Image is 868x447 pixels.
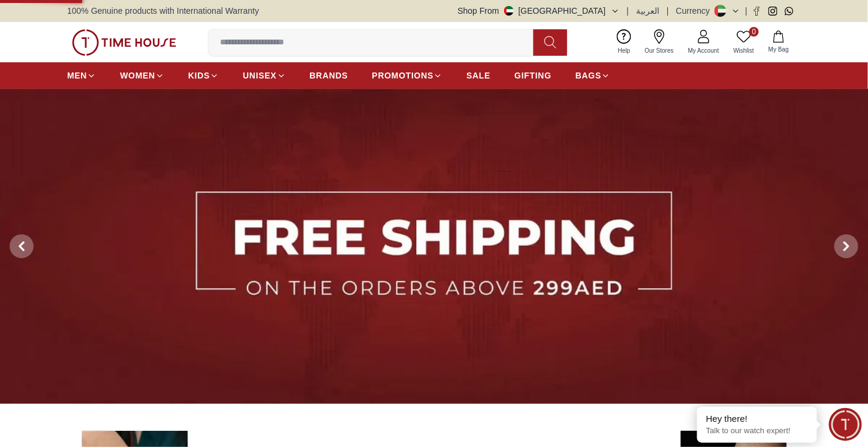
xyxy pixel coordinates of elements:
button: العربية [636,5,659,17]
a: PROMOTIONS [372,65,443,86]
a: SALE [466,65,490,86]
a: BAGS [575,65,610,86]
p: Talk to our watch expert! [706,426,808,436]
span: 0 [749,27,759,37]
a: WOMEN [120,65,164,86]
a: MEN [67,65,96,86]
a: UNISEX [243,65,285,86]
a: Instagram [768,7,777,16]
button: My Bag [761,28,796,56]
span: | [667,5,669,17]
a: GIFTING [514,65,551,86]
span: WOMEN [120,70,155,81]
span: PROMOTIONS [372,70,434,81]
span: SALE [466,70,490,81]
div: Chat Widget [829,408,862,441]
a: Help [611,27,638,58]
span: UNISEX [243,70,276,81]
a: Facebook [752,7,761,16]
span: GIFTING [514,70,551,81]
span: My Bag [764,45,794,54]
span: KIDS [188,70,210,81]
span: | [745,5,748,17]
img: United Arab Emirates [504,6,514,16]
a: KIDS [188,65,219,86]
span: Wishlist [729,46,759,55]
a: Whatsapp [785,7,794,16]
span: My Account [683,46,724,55]
a: 0Wishlist [727,27,761,58]
img: ... [72,29,176,56]
span: BRANDS [310,70,348,81]
span: 100% Genuine products with International Warranty [67,5,259,17]
a: Our Stores [638,27,681,58]
span: MEN [67,70,87,81]
div: Hey there! [706,413,808,425]
span: BAGS [575,70,601,81]
div: Currency [676,5,715,17]
span: Our Stores [640,46,679,55]
button: Shop From[GEOGRAPHIC_DATA] [458,5,620,17]
span: Help [613,46,635,55]
a: BRANDS [310,65,348,86]
span: | [627,5,629,17]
